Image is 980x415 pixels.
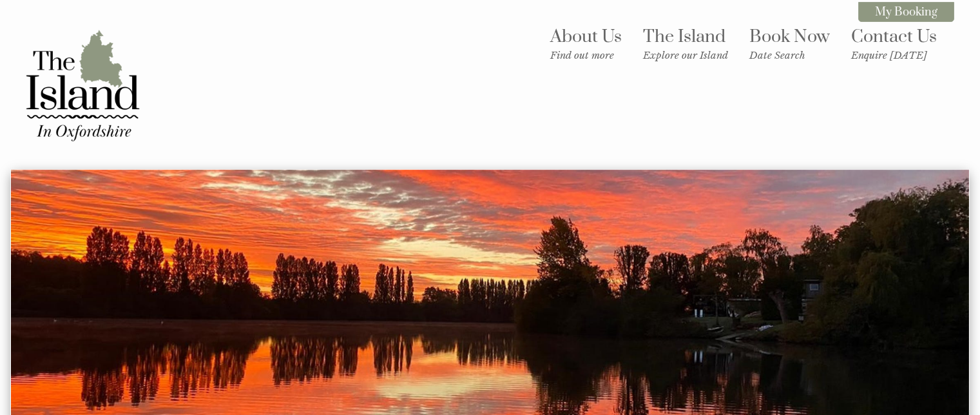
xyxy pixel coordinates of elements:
[858,2,954,22] a: My Booking
[851,26,937,61] a: Contact UsEnquire [DATE]
[550,26,622,61] a: About UsFind out more
[749,26,830,61] a: Book NowDate Search
[18,21,147,150] img: The Island in Oxfordshire
[550,49,622,61] small: Find out more
[851,49,937,61] small: Enquire [DATE]
[749,49,830,61] small: Date Search
[643,26,728,61] a: The IslandExplore our Island
[643,49,728,61] small: Explore our Island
